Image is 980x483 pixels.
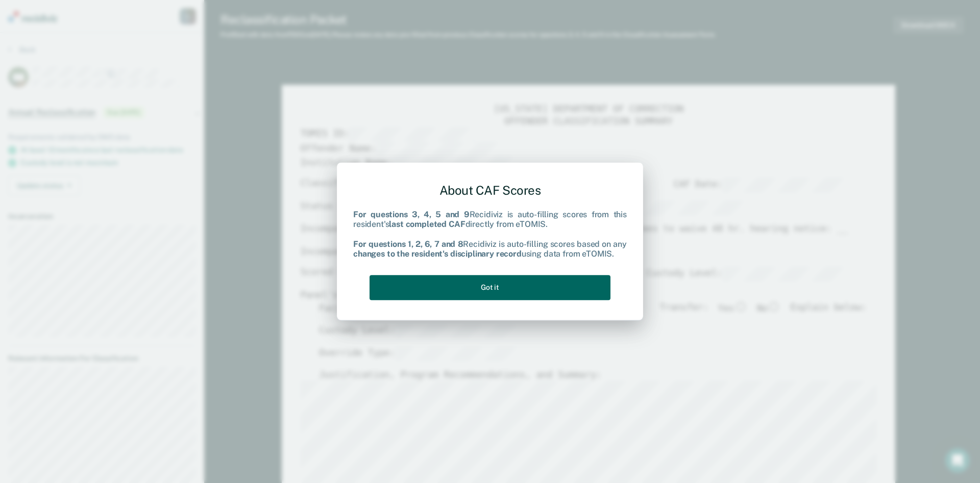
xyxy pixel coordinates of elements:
[389,220,465,229] b: last completed CAF
[353,249,522,259] b: changes to the resident's disciplinary record
[353,210,627,259] div: Recidiviz is auto-filling scores from this resident's directly from eTOMIS. Recidiviz is auto-fil...
[353,239,463,249] b: For questions 1, 2, 6, 7 and 8
[353,210,470,220] b: For questions 3, 4, 5 and 9
[353,175,627,206] div: About CAF Scores
[370,275,610,300] button: Got it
